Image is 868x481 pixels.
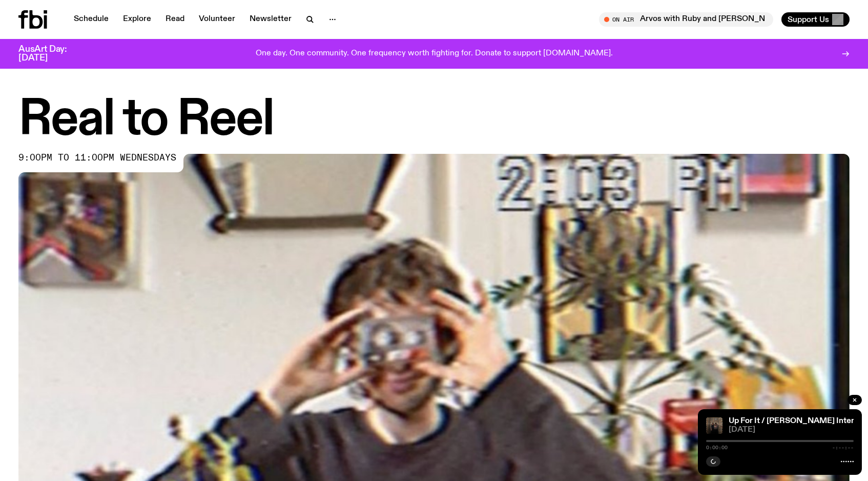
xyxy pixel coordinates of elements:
[599,12,773,27] button: On AirArvos with Ruby and [PERSON_NAME]
[706,445,728,450] span: 0:00:00
[256,49,613,58] p: One day. One community. One frequency worth fighting for. Donate to support [DOMAIN_NAME].
[781,12,850,27] button: Support Us
[18,154,176,162] span: 9:00pm to 11:00pm wednesdays
[18,45,84,63] h3: AusArt Day: [DATE]
[729,426,854,434] span: [DATE]
[832,445,854,450] span: -:--:--
[243,12,298,27] a: Newsletter
[68,12,115,27] a: Schedule
[159,12,191,27] a: Read
[18,97,850,144] h1: Real to Reel
[788,15,829,24] span: Support Us
[117,12,157,27] a: Explore
[193,12,241,27] a: Volunteer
